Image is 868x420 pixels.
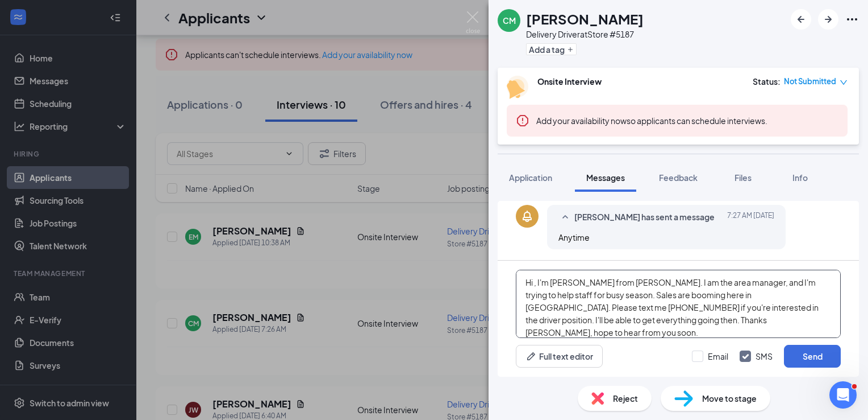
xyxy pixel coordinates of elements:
[727,211,774,224] span: [DATE] 7:27 AM
[536,116,767,126] span: so applicants can schedule interviews.
[586,172,625,183] span: Messages
[516,270,841,338] textarea: Hi , I'm [PERSON_NAME] from [PERSON_NAME]. I am the area manager, and I'm trying to help staff fo...
[537,76,602,87] b: Onsite Interview
[845,13,859,26] svg: Ellipses
[791,9,811,30] button: ArrowLeftNew
[784,345,841,368] button: Send
[821,13,835,26] svg: ArrowRight
[659,172,698,183] span: Feedback
[520,209,534,223] svg: Bell
[792,172,808,183] span: Info
[503,15,516,26] div: CM
[525,351,537,362] svg: Pen
[526,43,577,55] button: PlusAdd a tag
[567,46,574,53] svg: Plus
[526,28,644,40] div: Delivery Driver at Store #5187
[526,9,644,28] h1: [PERSON_NAME]
[536,115,627,126] button: Add your availability now
[840,79,848,87] span: down
[509,172,552,183] span: Application
[558,232,590,242] span: Anytime
[818,9,838,30] button: ArrowRight
[735,172,752,183] span: Files
[516,114,529,127] svg: Error
[558,211,572,224] svg: SmallChevronUp
[784,76,836,87] span: Not Submitted
[829,381,857,409] iframe: Intercom live chat
[702,392,757,405] span: Move to stage
[753,76,781,87] div: Status :
[516,345,603,368] button: Full text editorPen
[794,13,808,26] svg: ArrowLeftNew
[574,211,715,224] span: [PERSON_NAME] has sent a message
[613,392,638,405] span: Reject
